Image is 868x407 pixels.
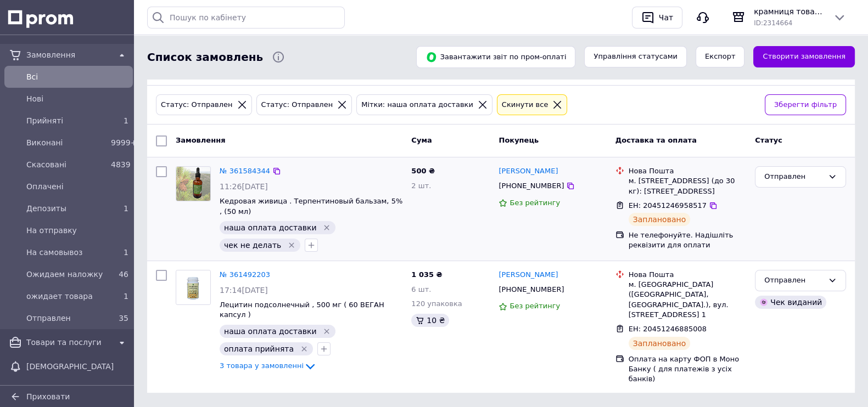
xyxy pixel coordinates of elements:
[322,223,331,232] svg: Видалити мітку
[584,46,687,67] button: Управління статусами
[224,223,317,232] span: наша оплата доставки
[26,269,107,280] span: Ожидаем наложку
[26,313,107,324] span: Отправлен
[176,270,211,305] a: Фото товару
[629,213,691,226] div: Заплановано
[124,204,128,213] span: 1
[629,325,707,333] span: ЕН: 20451246885008
[26,71,128,82] span: Всi
[359,99,475,111] div: Мітки: наша оплата доставки
[220,362,304,370] span: 3 товара у замовленні
[657,9,675,26] div: Чат
[499,285,564,293] span: [PHONE_NUMBER]
[220,361,317,370] a: 3 товара у замовленні
[176,167,210,201] img: Фото товару
[696,46,745,67] button: Експорт
[629,166,747,176] div: Нова Пошта
[499,136,539,144] span: Покупець
[499,182,564,190] span: [PHONE_NUMBER]
[629,354,747,385] div: Оплата на карту ФОП в Моно Банку ( для платежів з усіх банків)
[629,201,707,210] span: ЕН: 20451246958517
[124,116,128,125] span: 1
[509,302,560,310] span: Без рейтингу
[111,138,137,147] span: 9999+
[176,166,211,201] a: Фото товару
[755,136,782,144] span: Статус
[629,176,747,196] div: м. [STREET_ADDRESS] (до 30 кг): [STREET_ADDRESS]
[764,171,824,183] div: Отправлен
[500,99,551,111] div: Cкинути все
[754,6,824,17] span: крамниця товарів для здоров'я ДОБРІ™
[499,270,558,280] a: [PERSON_NAME]
[26,93,128,104] span: Нові
[26,203,107,214] span: Депозиты
[124,248,128,257] span: 1
[119,270,128,279] span: 46
[26,49,111,60] span: Замовлення
[26,247,107,258] span: На самовывоз
[26,291,107,302] span: ожидает товара
[176,270,210,304] img: Фото товару
[111,160,131,169] span: 4839
[499,166,558,177] a: [PERSON_NAME]
[26,337,111,348] span: Товари та послуги
[224,344,294,353] span: оплата прийнята
[615,136,697,144] span: Доставка та оплата
[754,19,792,27] span: ID: 2314664
[220,270,270,279] a: № 361492203
[411,285,431,293] span: 6 шт.
[176,136,225,144] span: Замовлення
[411,270,442,279] span: 1 035 ₴
[411,182,431,190] span: 2 шт.
[26,392,70,401] span: Приховати
[26,181,128,192] span: Оплачені
[411,167,435,175] span: 500 ₴
[632,7,682,29] button: Чат
[119,314,128,323] span: 35
[755,296,826,309] div: Чек виданий
[26,159,107,170] span: Скасовані
[220,286,268,295] span: 17:14[DATE]
[753,46,855,67] a: Створити замовлення
[411,299,462,308] span: 120 упаковка
[764,275,824,286] div: Отправлен
[509,199,560,207] span: Без рейтингу
[220,301,384,319] a: Лецитин подсолнечный , 500 мг ( 60 ВЕГАН капсул )
[287,241,296,250] svg: Видалити мітку
[629,280,747,320] div: м. [GEOGRAPHIC_DATA] ([GEOGRAPHIC_DATA], [GEOGRAPHIC_DATA].), вул. [STREET_ADDRESS] 1
[124,292,128,301] span: 1
[629,270,747,280] div: Нова Пошта
[26,225,128,236] span: На отправку
[147,49,263,65] span: Список замовлень
[259,99,335,111] div: Статус: Отправлен
[224,327,317,336] span: наша оплата доставки
[411,136,432,144] span: Cума
[774,99,837,111] span: Зберегти фільтр
[26,137,107,148] span: Виконані
[147,7,345,29] input: Пошук по кабінету
[322,327,331,336] svg: Видалити мітку
[26,361,128,372] span: [DEMOGRAPHIC_DATA]
[224,241,281,250] span: чек не делать
[416,46,575,68] button: Завантажити звіт по пром-оплаті
[629,337,691,350] div: Заплановано
[629,230,747,250] div: Не телефонуйте. Надішліть реквізити для оплати
[220,167,270,175] a: № 361584344
[300,344,309,353] svg: Видалити мітку
[411,314,449,327] div: 10 ₴
[26,115,107,126] span: Прийняті
[765,94,846,116] button: Зберегти фільтр
[159,99,235,111] div: Статус: Отправлен
[220,197,402,216] a: Кедровая живица . Терпентиновый бальзам, 5% , (50 мл)
[220,182,268,191] span: 11:26[DATE]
